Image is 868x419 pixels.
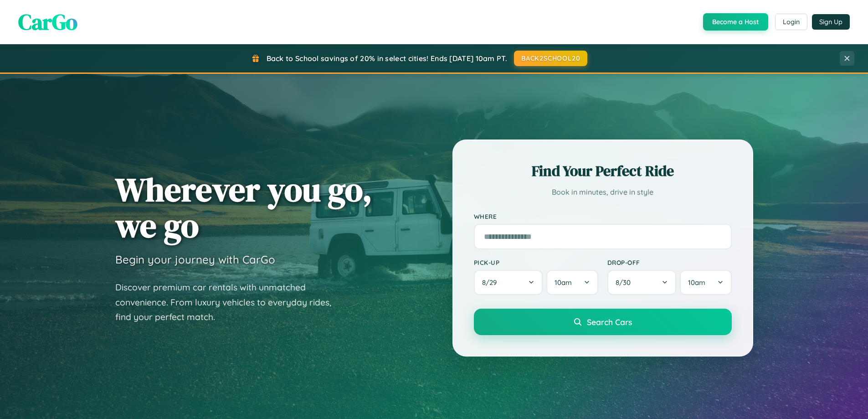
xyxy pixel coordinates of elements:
span: 10am [688,278,705,287]
button: Search Cars [474,309,732,335]
h1: Wherever you go, we go [115,171,372,243]
h2: Find Your Perfect Ride [474,161,732,181]
span: Back to School savings of 20% in select cities! Ends [DATE] 10am PT. [267,54,507,63]
span: CarGo [18,7,77,37]
span: 8 / 30 [616,278,635,287]
label: Pick-up [474,259,598,266]
span: 10am [555,278,572,287]
button: Login [775,14,807,30]
label: Where [474,212,732,220]
p: Discover premium car rentals with unmatched convenience. From luxury vehicles to everyday rides, ... [115,280,343,325]
button: 8/30 [607,270,677,295]
button: BACK2SCHOOL20 [514,51,587,66]
button: 10am [680,270,731,295]
span: Search Cars [587,317,632,327]
label: Drop-off [607,259,732,266]
button: 10am [546,270,598,295]
p: Book in minutes, drive in style [474,186,732,199]
button: Sign Up [812,14,850,30]
h3: Begin your journey with CarGo [115,253,275,266]
span: 8 / 29 [482,278,501,287]
button: Become a Host [703,13,768,31]
button: 8/29 [474,270,543,295]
